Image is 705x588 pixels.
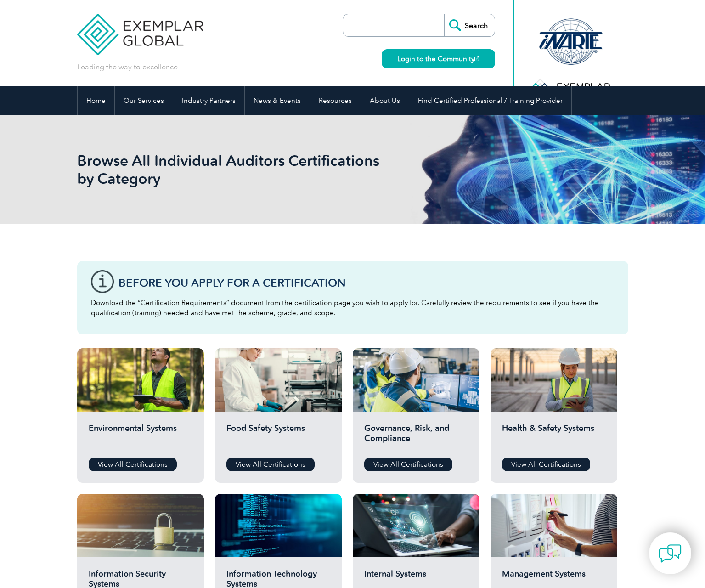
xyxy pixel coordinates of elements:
h3: Before You Apply For a Certification [118,277,615,288]
a: Industry Partners [173,86,244,115]
a: Home [78,86,114,115]
a: News & Events [245,86,310,115]
h2: Food Safety Systems [226,423,330,451]
a: Find Certified Professional / Training Provider [409,86,571,115]
a: View All Certifications [226,458,315,471]
a: Resources [310,86,361,115]
p: Download the “Certification Requirements” document from the certification page you wish to apply ... [91,298,615,318]
h2: Health & Safety Systems [502,423,606,451]
a: View All Certifications [364,458,452,471]
p: Leading the way to excellence [77,62,178,72]
a: Our Services [115,86,173,115]
a: View All Certifications [502,458,590,471]
input: Search [444,14,495,36]
h2: Governance, Risk, and Compliance [364,423,468,451]
img: open_square.png [474,56,479,61]
img: contact-chat.png [659,542,682,565]
a: About Us [361,86,409,115]
h2: Environmental Systems [89,423,192,451]
a: Login to the Community [382,49,495,68]
a: View All Certifications [89,458,177,471]
h1: Browse All Individual Auditors Certifications by Category [77,152,430,187]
